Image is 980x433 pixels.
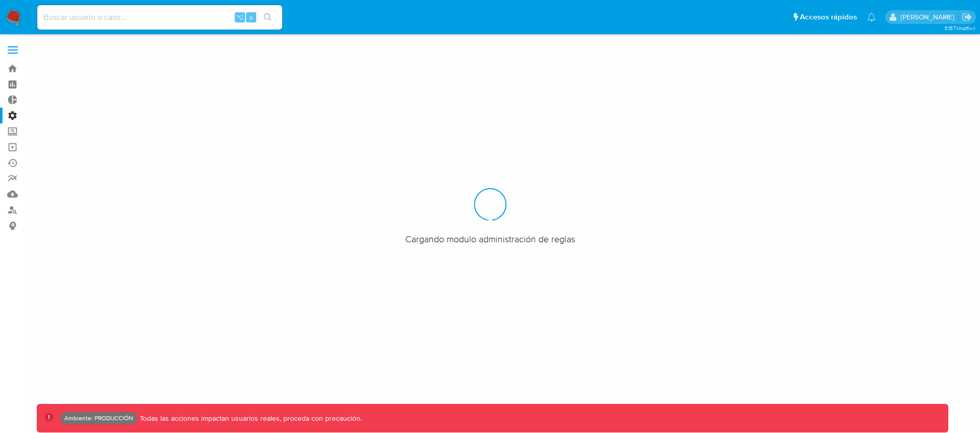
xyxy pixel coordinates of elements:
span: Cargando modulo administración de reglas [405,233,575,245]
a: Salir [962,12,972,22]
span: s [250,12,253,22]
a: Notificaciones [867,13,876,21]
span: ⌥ [236,12,243,22]
input: Buscar usuario o caso... [37,11,282,24]
p: Todas las acciones impactan usuarios reales, proceda con precaución. [137,414,362,423]
p: francisco.valenzuela@mercadolibre.com [900,12,958,22]
button: search-icon [257,10,278,24]
span: Accesos rápidos [800,12,857,22]
p: Ambiente: PRODUCCIÓN [64,416,133,420]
